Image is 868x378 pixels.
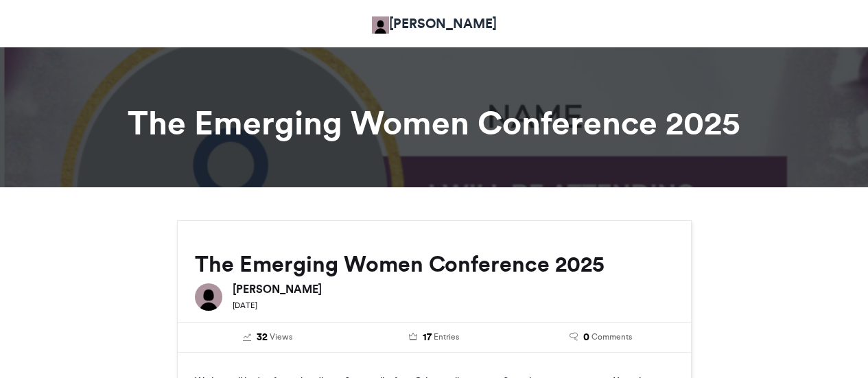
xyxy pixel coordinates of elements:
[361,330,507,345] a: 17 Entries
[434,331,459,343] span: Entries
[54,106,815,139] h1: The Emerging Women Conference 2025
[583,330,589,345] span: 0
[528,330,674,345] a: 0 Comments
[195,252,674,276] h2: The Emerging Women Conference 2025
[257,330,268,345] span: 32
[270,331,292,343] span: Views
[195,283,222,311] img: Theresa Adekunle
[423,330,432,345] span: 17
[233,300,257,310] small: [DATE]
[372,14,497,34] a: [PERSON_NAME]
[591,331,632,343] span: Comments
[372,16,389,34] img: Theresa Adekunle
[195,330,341,345] a: 32 Views
[233,283,674,294] h6: [PERSON_NAME]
